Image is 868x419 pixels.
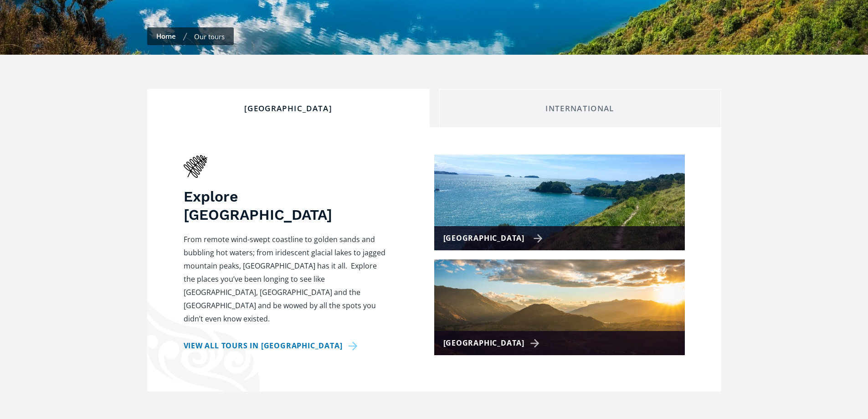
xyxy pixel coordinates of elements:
div: [GEOGRAPHIC_DATA] [155,103,422,114]
a: Home [156,31,176,41]
a: View all tours in [GEOGRAPHIC_DATA] [184,339,361,352]
div: International [447,103,714,114]
nav: breadcrumbs [147,27,234,45]
a: [GEOGRAPHIC_DATA] [434,259,685,355]
p: From remote wind-swept coastline to golden sands and bubbling hot waters; from iridescent glacial... [184,233,389,326]
div: [GEOGRAPHIC_DATA] [443,336,543,350]
a: [GEOGRAPHIC_DATA] [434,155,685,250]
div: Our tours [194,32,225,41]
div: [GEOGRAPHIC_DATA] [443,232,543,245]
h3: Explore [GEOGRAPHIC_DATA] [184,187,389,224]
